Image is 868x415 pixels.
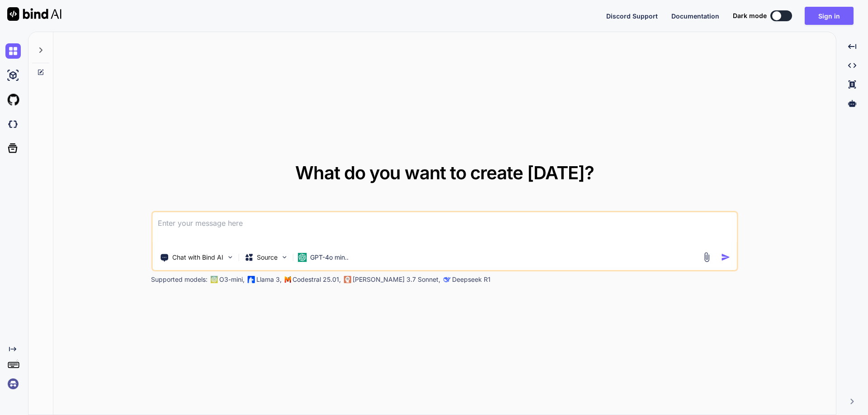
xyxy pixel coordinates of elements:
[344,276,351,283] img: claude
[5,43,21,59] img: chat
[671,12,719,20] span: Documentation
[284,276,291,283] img: Mistral-AI
[606,12,658,20] span: Discord Support
[443,276,450,283] img: claude
[721,252,731,262] img: icon
[5,376,21,392] img: signin
[805,7,854,25] button: Sign in
[5,92,21,107] img: githubLight
[172,253,223,262] p: Chat with Bind AI
[702,252,712,262] img: attachment
[5,117,21,132] img: darkCloudIdeIcon
[151,275,208,284] p: Supported models:
[452,275,491,284] p: Deepseek R1
[310,253,349,262] p: GPT-4o min..
[292,275,341,284] p: Codestral 25.01,
[295,162,594,184] span: What do you want to create [DATE]?
[247,276,255,283] img: Llama2
[280,253,288,261] img: Pick Models
[210,276,217,283] img: GPT-4
[733,11,767,20] span: Dark mode
[7,7,61,21] img: Bind AI
[5,68,21,83] img: ai-studio
[606,11,658,21] button: Discord Support
[353,275,440,284] p: [PERSON_NAME] 3.7 Sonnet,
[297,253,307,262] img: GPT-4o mini
[671,11,719,21] button: Documentation
[256,275,282,284] p: Llama 3,
[226,253,234,261] img: Pick Tools
[257,253,278,262] p: Source
[219,275,245,284] p: O3-mini,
